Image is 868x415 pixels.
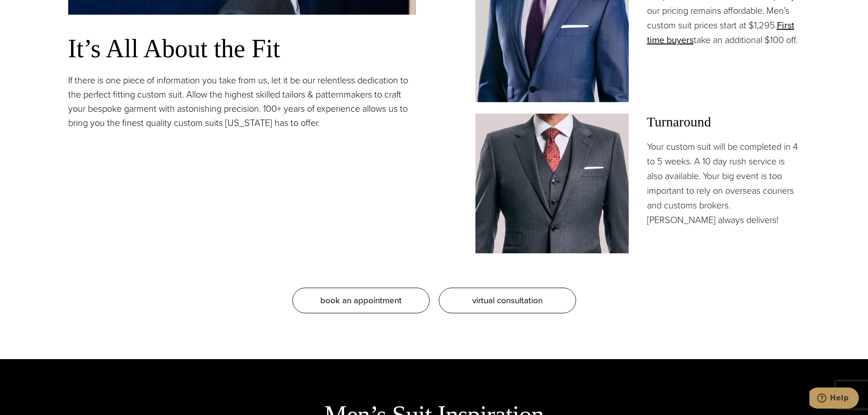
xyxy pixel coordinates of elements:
[647,139,800,227] p: Your custom suit will be completed in 4 to 5 weeks. A 10 day rush service is also available. Your...
[68,33,416,64] h3: It’s All About the Fit
[68,73,416,130] p: If there is one piece of information you take from us, let it be our relentless dedication to the...
[475,114,629,253] img: Client in vested charcoal bespoke suit with white shirt and red patterned tie.
[320,294,402,307] span: book an appointment
[472,294,543,307] span: virtual consultation
[809,388,859,410] iframe: Opens a widget where you can chat to one of our agents
[292,288,430,313] a: book an appointment
[647,114,800,130] h3: Turnaround
[647,18,794,47] a: First time buyers
[439,288,576,313] a: virtual consultation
